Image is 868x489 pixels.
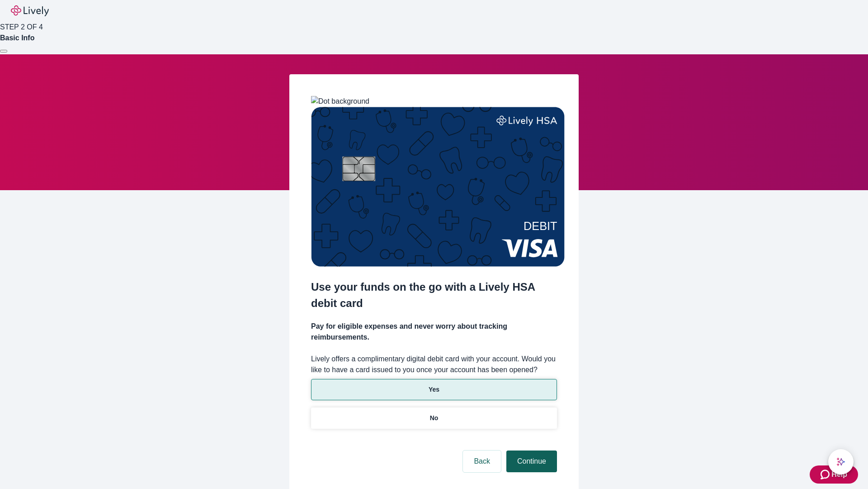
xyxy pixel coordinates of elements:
label: Lively offers a complimentary digital debit card with your account. Would you like to have a card... [311,354,557,375]
button: Continue [506,451,557,472]
img: Lively [11,5,49,16]
h2: Use your funds on the go with a Lively HSA debit card [311,279,557,312]
button: chat [828,449,854,475]
button: Yes [311,379,557,400]
svg: Lively AI Assistant [836,457,845,466]
svg: Zendesk support icon [821,469,831,480]
p: Yes [429,385,439,394]
img: Dot background [311,96,369,107]
span: Help [831,469,847,480]
h4: Pay for eligible expenses and never worry about tracking reimbursements. [311,321,557,343]
p: No [430,413,439,423]
button: No [311,407,557,429]
img: Debit card [311,107,565,267]
button: Back [463,451,501,472]
button: Zendesk support iconHelp [810,465,858,484]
